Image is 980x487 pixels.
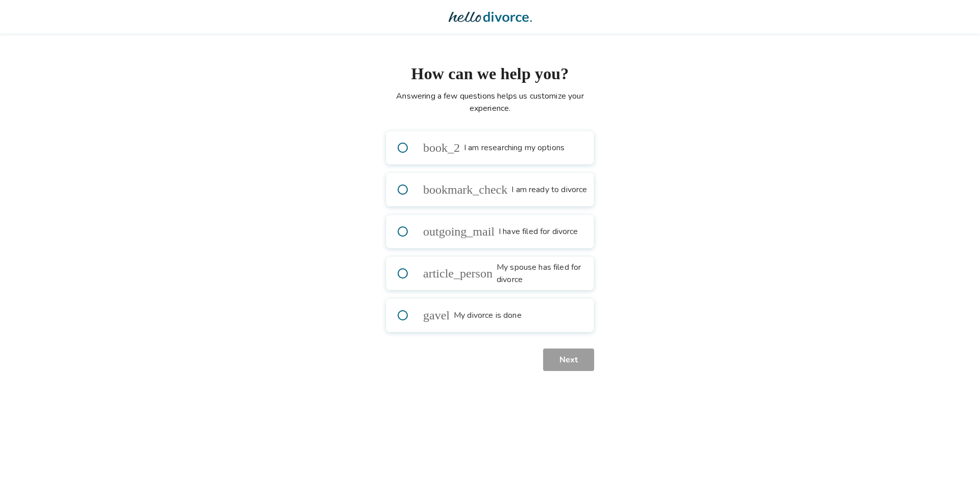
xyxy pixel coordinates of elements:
span: outgoing_mail [423,225,495,238]
span: book_2 [423,142,460,154]
span: gavel [423,309,450,321]
span: bookmark_check [423,183,507,196]
span: My spouse has filed for divorce [497,261,594,286]
span: article_person [423,267,493,280]
span: I have filed for divorce [499,225,581,238]
span: I am ready to divorce [511,183,589,196]
span: My divorce is done [454,309,524,321]
p: Answering a few questions helps us customize your experience. [386,90,594,114]
span: I am researching my options [464,142,569,154]
button: Next [543,349,594,371]
h1: How can we help you? [386,61,594,86]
